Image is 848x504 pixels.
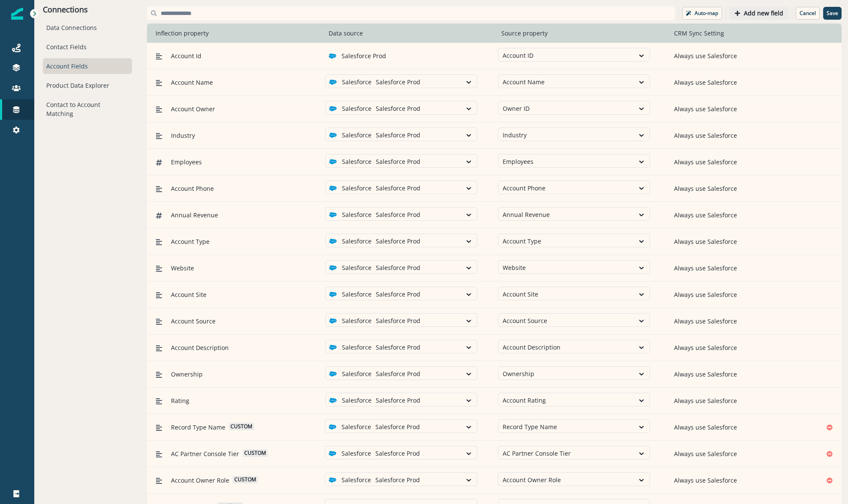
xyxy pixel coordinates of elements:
[671,29,728,38] p: CRM Sync Setting
[671,423,737,432] p: Always use Salesforce
[329,158,337,166] img: salesforce
[329,264,337,272] img: salesforce
[171,370,203,379] span: Ownership
[329,397,337,404] img: salesforce
[671,290,737,299] p: Always use Salesforce
[171,476,229,485] span: Account Owner Role
[171,184,214,193] span: Account Phone
[171,423,225,432] span: Record Type Name
[827,10,838,16] p: Save
[682,7,722,20] button: Auto-map
[171,237,210,246] span: Account Type
[171,343,229,352] span: Account Description
[498,29,551,38] p: Source property
[233,476,258,483] span: custom
[342,184,372,193] p: Salesforce
[171,104,215,113] span: Account Owner
[43,58,132,74] div: Account Fields
[671,370,737,379] p: Always use Salesforce
[342,130,372,139] p: Salesforce
[243,449,268,457] span: custom
[342,104,372,113] p: Salesforce
[671,157,737,166] p: Always use Salesforce
[43,20,132,36] div: Data Connections
[11,8,23,20] img: Inflection
[229,423,254,430] span: custom
[744,10,783,17] p: Add new field
[329,344,337,351] img: salesforce
[671,78,737,87] p: Always use Salesforce
[171,210,218,219] span: Annual Revenue
[329,78,337,86] img: salesforce
[171,264,194,273] span: Website
[43,77,132,93] div: Product Data Explorer
[329,52,336,60] img: salesforce
[329,211,337,219] img: salesforce
[342,263,372,272] p: Salesforce
[800,10,816,16] p: Cancel
[329,237,337,245] img: salesforce
[329,105,337,113] img: salesforce
[43,39,132,55] div: Contact Fields
[329,317,337,325] img: salesforce
[695,10,718,16] p: Auto-map
[171,449,239,458] span: AC Partner Console Tier
[823,421,836,434] button: Remove
[342,316,372,325] p: Salesforce
[671,210,737,219] p: Always use Salesforce
[171,290,207,299] span: Account Site
[671,51,737,60] p: Always use Salesforce
[329,370,337,378] img: salesforce
[671,396,737,405] p: Always use Salesforce
[329,291,337,298] img: salesforce
[329,184,337,192] img: salesforce
[329,476,336,484] img: salesforce
[671,184,737,193] p: Always use Salesforce
[671,131,737,140] p: Always use Salesforce
[171,51,201,60] span: Account Id
[796,7,820,20] button: Cancel
[43,97,132,122] div: Contact to Account Matching
[729,7,788,20] button: Add new field
[671,264,737,273] p: Always use Salesforce
[325,29,366,38] p: Data source
[171,157,202,166] span: Employees
[342,475,371,484] p: Salesforce
[43,5,132,15] p: Connections
[342,343,372,352] p: Salesforce
[671,476,737,485] p: Always use Salesforce
[342,157,372,166] p: Salesforce
[671,449,737,458] p: Always use Salesforce
[823,7,842,20] button: Save
[671,317,737,326] p: Always use Salesforce
[671,343,737,352] p: Always use Salesforce
[671,104,737,113] p: Always use Salesforce
[342,237,372,246] p: Salesforce
[671,237,737,246] p: Always use Salesforce
[823,474,836,487] button: Remove
[342,290,372,299] p: Salesforce
[342,51,386,60] p: Salesforce Prod
[152,29,212,38] p: Inflection property
[329,423,336,431] img: salesforce
[823,448,836,460] button: Remove
[342,449,371,458] p: Salesforce
[171,317,216,326] span: Account Source
[342,369,372,378] p: Salesforce
[329,131,337,139] img: salesforce
[171,78,213,87] span: Account Name
[329,450,336,457] img: salesforce
[342,210,372,219] p: Salesforce
[342,396,372,405] p: Salesforce
[342,77,372,86] p: Salesforce
[171,396,189,405] span: Rating
[171,131,195,140] span: Industry
[342,422,371,431] p: Salesforce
